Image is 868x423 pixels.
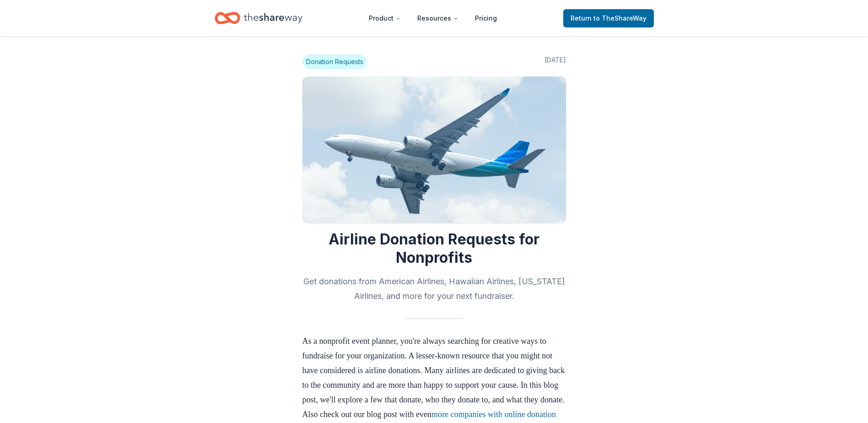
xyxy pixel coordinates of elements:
[302,76,566,223] img: Image for Airline Donation Requests for Nonprofits
[571,13,647,24] span: Return
[593,14,647,22] span: to TheShareWay
[410,9,466,27] button: Resources
[302,230,566,267] h1: Airline Donation Requests for Nonprofits
[302,274,566,304] h2: Get donations from American Airlines, Hawaiian Airlines, [US_STATE] Airlines, and more for your n...
[302,54,367,69] span: Donation Requests
[563,9,654,27] a: Returnto TheShareWay
[361,9,408,27] button: Product
[545,54,566,69] span: [DATE]
[468,9,504,27] a: Pricing
[215,7,302,29] a: Home
[361,7,504,29] nav: Main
